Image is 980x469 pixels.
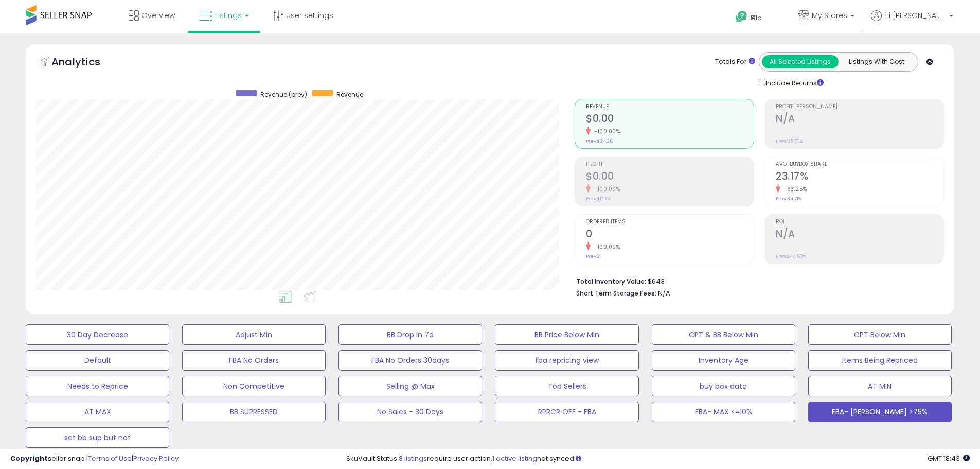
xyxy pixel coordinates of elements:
[495,402,638,422] button: RPRCR OFF - FBA
[586,170,754,184] h2: $0.00
[26,427,169,448] button: set bb sup but not
[652,350,795,371] button: Inventory Age
[727,3,782,33] a: Help
[26,324,169,345] button: 30 Day Decrease
[838,55,915,68] button: Listings With Cost
[26,350,169,371] button: Default
[808,350,952,371] button: Items Being Repriced
[586,162,754,167] span: Profit
[215,10,242,21] span: Listings
[591,243,620,251] small: -100.00%
[776,228,943,242] h2: N/A
[260,90,307,99] span: Revenue (prev)
[182,324,326,345] button: Adjust Min
[182,402,326,422] button: BB SUPRESSED
[576,277,646,286] b: Total Inventory Value:
[812,10,847,21] span: My Stores
[10,454,48,463] strong: Copyright
[751,77,836,89] div: Include Returns
[776,162,943,167] span: Avg. Buybox Share
[776,219,943,225] span: ROI
[346,454,970,464] div: SkuVault Status: require user action, not synced.
[141,10,175,21] span: Overview
[762,55,839,68] button: All Selected Listings
[748,13,762,22] span: Help
[715,57,755,67] div: Totals For
[338,402,482,422] button: No Sales - 30 Days
[10,454,179,464] div: seller snap | |
[495,324,638,345] button: BB Price Below Min
[776,253,806,259] small: Prev: 244.60%
[884,10,946,21] span: Hi [PERSON_NAME]
[586,104,754,110] span: Revenue
[780,185,807,193] small: -33.25%
[586,219,754,225] span: Ordered Items
[26,402,169,422] button: AT MAX
[338,324,482,345] button: BB Drop in 7d
[591,185,620,193] small: -100.00%
[586,228,754,242] h2: 0
[338,350,482,371] button: FBA No Orders 30days
[586,113,754,127] h2: $0.00
[735,10,748,23] i: Get Help
[586,196,611,202] small: Prev: $12.23
[338,376,482,396] button: Selling @ Max
[928,454,970,463] span: 2025-08-14 18:43 GMT
[576,289,656,298] b: Short Term Storage Fees:
[399,454,427,463] a: 8 listings
[871,10,953,33] a: Hi [PERSON_NAME]
[652,376,795,396] button: buy box data
[652,324,795,345] button: CPT & BB Below Min
[133,454,179,463] a: Privacy Policy
[591,128,620,135] small: -100.00%
[808,402,952,422] button: FBA- [PERSON_NAME] >75%
[776,104,943,110] span: Profit [PERSON_NAME]
[495,350,638,371] button: fba repricing view
[586,138,613,144] small: Prev: $34.26
[776,113,943,127] h2: N/A
[492,454,537,463] a: 1 active listing
[776,196,801,202] small: Prev: 34.71%
[88,454,132,463] a: Terms of Use
[182,376,326,396] button: Non Competitive
[336,90,363,99] span: Revenue
[808,324,952,345] button: CPT Below Min
[658,288,670,298] span: N/A
[776,138,803,144] small: Prev: 35.70%
[652,402,795,422] button: FBA- MAX <=10%
[586,253,600,259] small: Prev: 2
[182,350,326,371] button: FBA No Orders
[495,376,638,396] button: Top Sellers
[51,55,120,72] h5: Analytics
[26,376,169,396] button: Needs to Reprice
[776,170,943,184] h2: 23.17%
[808,376,952,396] button: AT MIN
[576,274,936,287] li: $643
